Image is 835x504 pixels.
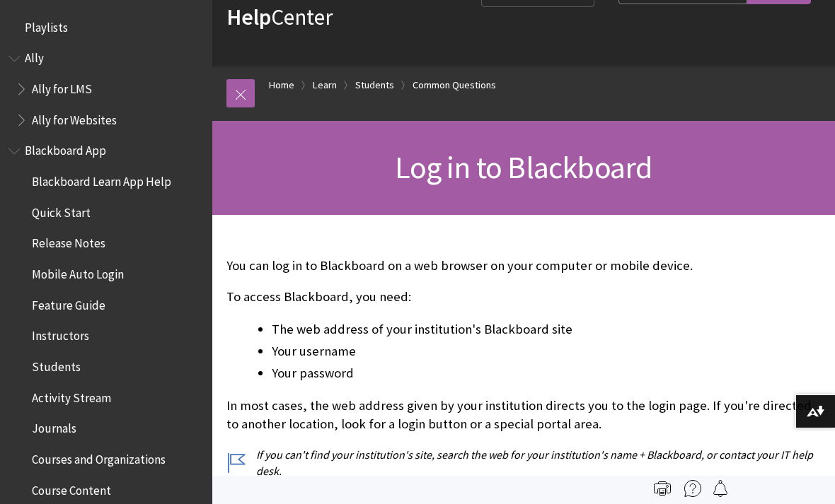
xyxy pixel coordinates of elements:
[32,479,111,498] span: Course Content
[32,293,105,312] span: Feature Guide
[32,77,92,96] span: Ally for LMS
[25,16,68,35] span: Playlists
[413,76,496,94] a: Common Questions
[226,257,821,275] p: You can log in to Blackboard on a web browser on your computer or mobile device.
[712,480,729,497] img: Follow this page
[25,47,44,66] span: Ally
[32,262,124,281] span: Mobile Auto Login
[32,355,81,374] span: Students
[272,320,821,339] li: The web address of your institution's Blackboard site
[32,201,91,220] span: Quick Start
[226,288,821,306] p: To access Blackboard, you need:
[269,76,294,94] a: Home
[654,480,671,497] img: Print
[32,447,166,467] span: Courses and Organizations
[226,3,333,31] a: HelpCenter
[32,386,111,405] span: Activity Stream
[32,417,76,436] span: Journals
[226,397,821,433] p: In most cases, the web address given by your institution directs you to the login page. If you're...
[32,170,171,189] span: Blackboard Learn App Help
[272,363,821,383] li: Your password
[32,232,105,251] span: Release Notes
[8,16,204,40] nav: Book outline for Playlists
[25,139,106,158] span: Blackboard App
[32,108,117,127] span: Ally for Websites
[226,447,821,479] p: If you can't find your institution's site, search the web for your institution's name + Blackboar...
[355,76,394,94] a: Students
[8,47,204,132] nav: Book outline for Anthology Ally Help
[313,76,337,94] a: Learn
[32,324,89,344] span: Instructors
[272,341,821,361] li: Your username
[684,480,701,497] img: More help
[395,148,652,187] span: Log in to Blackboard
[226,3,271,31] strong: Help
